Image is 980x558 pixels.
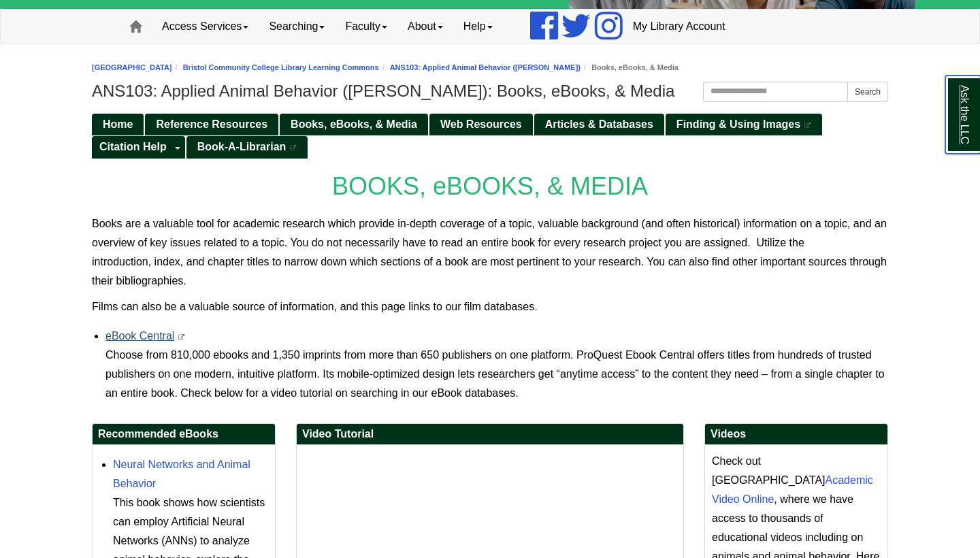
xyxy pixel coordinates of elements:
[429,114,533,136] a: Web Resources
[178,334,186,340] i: This link opens in a new window
[105,330,174,342] a: eBook Central
[183,63,379,71] a: Bristol Community College Library Learning Commons
[289,145,297,151] i: This link opens in a new window
[332,172,648,200] span: BOOKS, eBOOKS, & MEDIA
[93,424,275,445] h2: Recommended eBooks
[280,114,428,136] a: Books, eBooks, & Media
[92,136,171,159] a: Citation Help
[545,118,653,130] span: Articles & Databases
[92,63,172,71] a: [GEOGRAPHIC_DATA]
[390,63,581,71] a: ANS103: Applied Animal Behavior ([PERSON_NAME])
[581,61,679,74] li: Books, eBooks, & Media
[145,114,278,136] a: Reference Resources
[92,112,888,159] div: Guide Pages
[623,10,736,44] a: My Library Account
[92,297,888,316] p: Films can also be a valuable source of information, and this page links to our film databases.
[297,424,683,445] h2: Video Tutorial
[92,61,888,74] nav: breadcrumb
[103,118,133,130] span: Home
[291,118,417,130] span: Books, eBooks, & Media
[847,82,888,102] button: Search
[197,141,287,152] span: Book-A-Librarian
[335,10,397,44] a: Faculty
[259,10,335,44] a: Searching
[804,122,812,129] i: This link opens in a new window
[453,10,503,44] a: Help
[152,10,259,44] a: Access Services
[92,114,144,136] a: Home
[92,214,888,291] p: Books are a valuable tool for academic research which provide in-depth coverage of a topic, valua...
[92,82,888,101] h1: ANS103: Applied Animal Behavior ([PERSON_NAME]): Books, eBooks, & Media
[440,118,522,130] span: Web Resources
[105,346,888,403] div: Choose from 810,000 ebooks and 1,350 imprints from more than 650 publishers on one platform. ProQ...
[397,10,453,44] a: About
[186,136,308,159] a: Book-A-Librarian
[156,118,267,130] span: Reference Resources
[666,114,822,136] a: Finding & Using Images
[534,114,664,136] a: Articles & Databases
[99,141,167,152] span: Citation Help
[676,118,800,130] span: Finding & Using Images
[705,424,887,445] h2: Videos
[113,459,250,489] a: Neural Networks and Animal Behavior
